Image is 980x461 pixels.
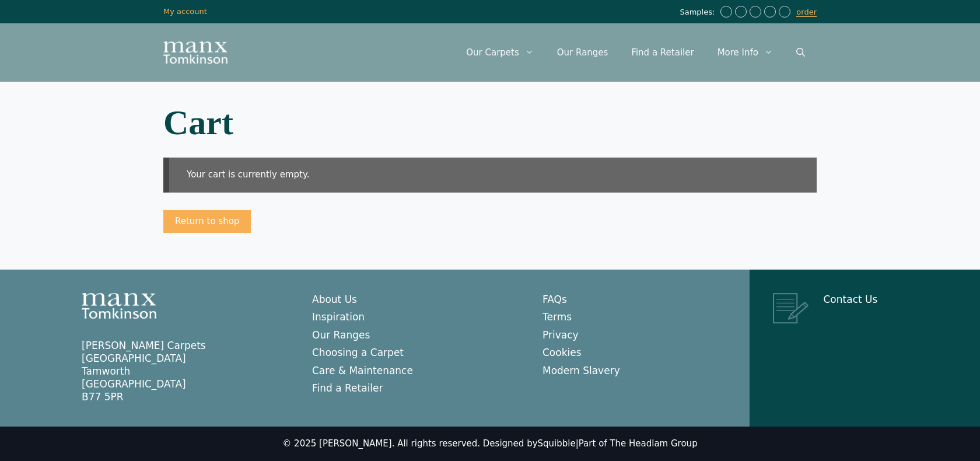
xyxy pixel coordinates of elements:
[542,347,582,358] a: Cookies
[542,294,567,305] a: FAQs
[454,35,545,70] a: Our Carpets
[282,438,697,450] div: © 2025 [PERSON_NAME]. All rights reserved. Designed by |
[82,293,156,319] img: Manx Tomkinson Logo
[312,311,365,323] a: Inspiration
[542,329,579,341] a: Privacy
[163,158,817,193] div: Your cart is currently empty.
[579,438,698,449] a: Part of The Headlam Group
[785,35,817,70] a: Open Search Bar
[312,347,404,358] a: Choosing a Carpet
[545,35,620,70] a: Our Ranges
[796,8,817,17] a: order
[163,210,251,233] a: Return to shop
[163,105,817,140] h1: Cart
[82,339,289,403] p: [PERSON_NAME] Carpets [GEOGRAPHIC_DATA] Tamworth [GEOGRAPHIC_DATA] B77 5PR
[542,365,620,376] a: Modern Slavery
[312,365,413,376] a: Care & Maintenance
[824,294,878,305] a: Contact Us
[619,35,705,70] a: Find a Retailer
[542,311,572,323] a: Terms
[680,8,717,18] span: Samples:
[706,35,785,70] a: More Info
[163,7,207,16] a: My account
[538,438,576,449] a: Squibble
[163,41,228,64] img: Manx Tomkinson
[454,35,817,70] nav: Primary
[312,294,357,305] a: About Us
[312,329,370,341] a: Our Ranges
[312,382,383,394] a: Find a Retailer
